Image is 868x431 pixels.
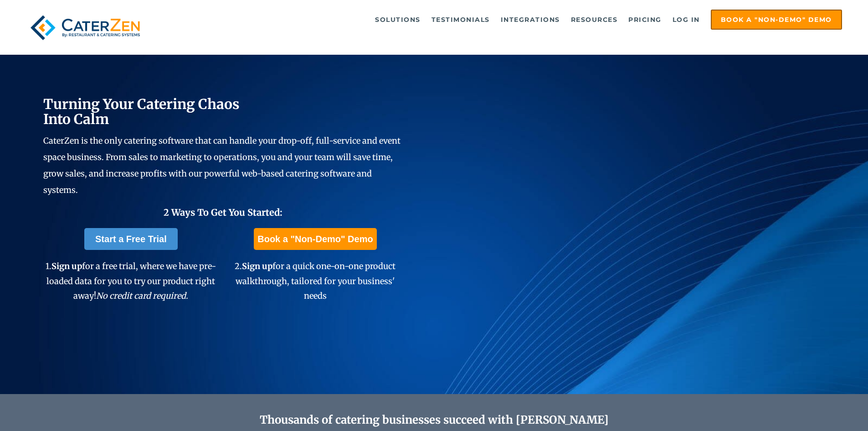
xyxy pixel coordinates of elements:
a: Log in [668,10,704,29]
a: Solutions [370,10,425,29]
span: Turning Your Catering Chaos Into Calm [43,95,240,128]
a: Testimonials [427,10,494,29]
span: Sign up [242,261,272,271]
a: Resources [566,10,622,29]
a: Start a Free Trial [84,228,178,250]
span: 2. for a quick one-on-one product walkthrough, tailored for your business' needs [235,261,395,301]
h2: Thousands of catering businesses succeed with [PERSON_NAME] [87,414,781,427]
em: No credit card required. [96,291,188,301]
span: CaterZen is the only catering software that can handle your drop-off, full-service and event spac... [43,135,401,195]
span: 2 Ways To Get You Started: [164,207,282,218]
a: Integrations [496,10,565,29]
img: caterzen [26,10,144,46]
span: Sign up [51,261,82,271]
a: Pricing [624,10,666,29]
a: Book a "Non-Demo" Demo [254,228,376,250]
span: 1. for a free trial, where we have pre-loaded data for you to try our product right away! [46,261,216,301]
div: Navigation Menu [165,10,842,30]
a: Book a "Non-Demo" Demo [711,10,842,30]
